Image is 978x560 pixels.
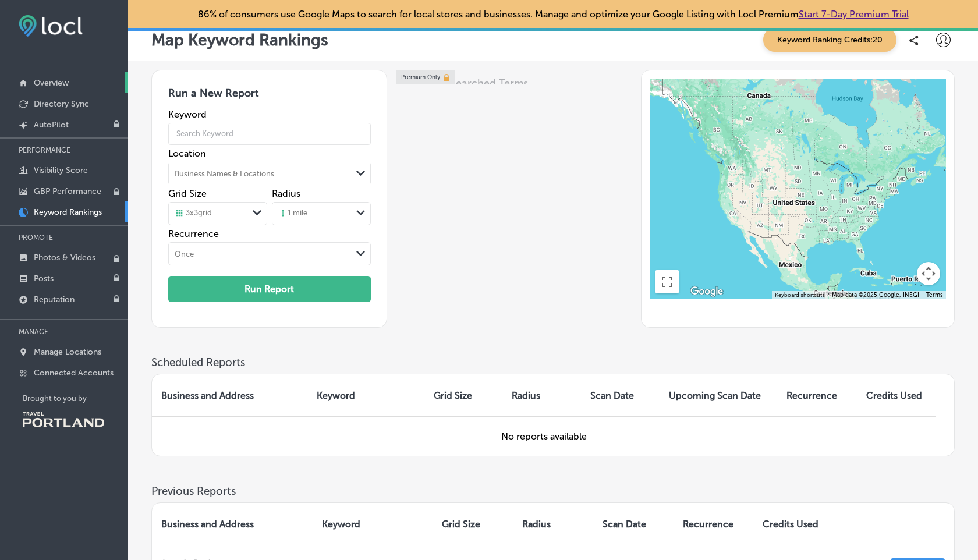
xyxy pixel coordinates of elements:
p: Reputation [34,295,75,304]
img: Travel Portland [23,412,104,427]
th: Credits Used [857,374,936,416]
th: Grid Size [424,374,502,416]
div: 1 mile [278,208,307,219]
p: AutoPilot [34,120,69,130]
h3: Scheduled Reports [151,356,955,369]
th: Scan Date [593,503,674,545]
button: Map camera controls [917,262,940,285]
p: Keyword Rankings [34,207,102,217]
th: Upcoming Scan Date [660,374,777,416]
label: Location [168,148,371,159]
th: Credits Used [753,503,834,545]
button: Toggle fullscreen view [655,270,679,293]
p: GBP Performance [34,186,101,196]
p: Connected Accounts [34,368,114,378]
th: Radius [502,374,581,416]
th: Grid Size [433,503,513,545]
a: Start 7-Day Premium Trial [799,9,909,20]
th: Business and Address [152,503,313,545]
button: Run Report [168,276,371,302]
a: Open this area in Google Maps (opens a new window) [688,284,726,299]
td: No reports available [152,416,936,456]
div: 3 x 3 grid [175,208,212,219]
p: Manage Locations [34,347,101,357]
p: Posts [34,274,54,283]
p: Directory Sync [34,99,89,109]
img: fda3e92497d09a02dc62c9cd864e3231.png [19,15,83,37]
th: Recurrence [777,374,857,416]
label: Radius [272,188,300,199]
img: Google [688,284,726,299]
th: Business and Address [152,374,307,416]
th: Keyword [313,503,433,545]
input: Search Keyword [168,118,371,150]
h3: Run a New Report [168,87,371,109]
th: Scan Date [581,374,659,416]
button: Keyboard shortcuts [775,291,825,299]
label: Keyword [168,109,371,120]
p: Map Keyword Rankings [151,30,328,49]
label: Grid Size [168,188,207,199]
span: Premium Only [401,72,440,83]
th: Recurrence [674,503,754,545]
div: Business Names & Locations [175,169,274,178]
p: Overview [34,78,69,88]
div: Once [175,249,194,258]
span: Keyword Ranking Credits: 20 [763,28,897,52]
span: Map data ©2025 Google, INEGI [832,292,919,299]
th: Radius [513,503,593,545]
p: Brought to you by [23,394,128,403]
th: Keyword [307,374,424,416]
label: Recurrence [168,228,371,239]
a: Terms (opens in new tab) [926,292,942,299]
h3: Previous Reports [151,484,955,498]
p: 86% of consumers use Google Maps to search for local stores and businesses. Manage and optimize y... [198,9,909,20]
p: Photos & Videos [34,253,95,263]
p: Visibility Score [34,165,88,175]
